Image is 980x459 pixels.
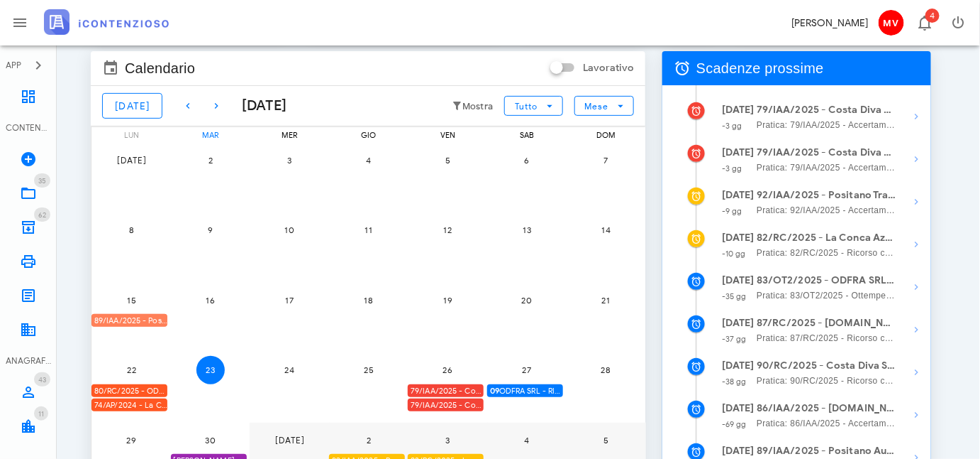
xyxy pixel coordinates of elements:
strong: [DATE] [722,189,755,201]
span: 9 [196,225,225,235]
button: 27 [513,356,541,384]
button: 16 [196,286,225,314]
button: Distintivo [908,6,942,40]
span: Distintivo [34,406,48,421]
div: dom [566,127,646,143]
div: 80/RC/2025 - ODFRA SRL - In attesa della Costituzione in Giudizio controparte [91,384,167,398]
span: 13 [513,225,541,235]
button: Mostra dettagli [903,145,931,173]
button: 29 [117,426,145,454]
button: 6 [513,146,541,174]
span: 22 [117,364,145,375]
button: Mostra dettagli [903,358,931,387]
span: MV [879,10,904,36]
button: 3 [275,146,304,174]
span: 10 [275,225,304,235]
div: [DATE] [230,95,287,117]
span: Distintivo [34,207,50,222]
button: 21 [592,286,620,314]
button: Mostra dettagli [903,315,931,344]
strong: 86/IAA/2025 - [DOMAIN_NAME] BUILDINGS & SERVICES SRL - Ufficio deve decidere [757,401,896,416]
div: 74/AP/2024 - La Conca Azzurra S.r.l. - In attesa della Costituzione in Giudizio controparte [91,399,167,412]
button: 4 [513,426,541,454]
button: 19 [434,286,462,314]
span: [DATE] [116,155,147,166]
strong: 83/OT2/2025 - ODFRA SRL - Depositare i documenti processuali [757,273,896,288]
span: 17 [275,295,304,306]
button: 14 [592,216,620,244]
button: 20 [513,286,541,314]
button: 28 [592,356,620,384]
strong: [DATE] [722,146,755,158]
strong: 92/IAA/2025 - Positano Transfer Cooperativa a.r.l. - Inviare Accertamento con Adesione [757,188,896,203]
strong: [DATE] [722,317,755,329]
button: MV [874,6,908,40]
button: 3 [434,426,462,454]
span: Pratica: 87/RC/2025 - Ricorso contro Direzione Provinciale di [GEOGRAPHIC_DATA] [757,331,896,345]
button: Mostra dettagli [903,401,931,429]
button: Mostra dettagli [903,230,931,259]
span: Distintivo [34,372,50,387]
span: 23 [196,364,225,375]
span: 20 [513,295,541,306]
span: 4 [355,155,383,166]
button: 22 [117,356,145,384]
span: 62 [38,210,46,220]
button: 5 [592,426,620,454]
span: 2 [355,435,383,445]
button: 8 [117,216,145,244]
strong: 89/IAA/2025 - Positano Autonoleggio Cooperativa a.r.l. - [PERSON_NAME] deve decidere [757,443,896,459]
button: 26 [434,356,462,384]
button: 24 [275,356,304,384]
strong: 90/RC/2025 - Costa Diva Srls - Inviare Ricorso [757,358,896,374]
strong: [DATE] [722,232,755,244]
div: CONTENZIOSO [6,121,51,134]
span: 16 [196,295,225,306]
button: 10 [275,216,304,244]
strong: 87/RC/2025 - [DOMAIN_NAME] BUILDINGS & SERVICES SRL - Inviare Ricorso [757,315,896,331]
span: 12 [434,225,462,235]
button: Mostra dettagli [903,102,931,131]
button: 7 [592,146,620,174]
div: mer [250,127,330,143]
span: 35 [38,176,46,185]
span: 5 [434,155,462,166]
span: Pratica: 92/IAA/2025 - Accertamento con Adesione contro Direzione Provinciale di [GEOGRAPHIC_DATA] [757,203,896,217]
span: Calendario [125,57,195,80]
span: 27 [513,364,541,375]
span: 11 [355,225,383,235]
button: 12 [434,216,462,244]
span: Distintivo [925,9,940,23]
span: Pratica: 82/RC/2025 - Ricorso contro Comune di Conca Dei Marini [757,246,896,260]
span: Pratica: 79/IAA/2025 - Accertamento con Adesione contro Direzione Provinciale di [GEOGRAPHIC_DATA] [757,161,896,175]
button: 30 [196,426,225,454]
span: 2 [196,155,225,166]
span: 5 [592,435,620,445]
label: Lavorativo [583,61,634,75]
span: Distintivo [34,173,50,188]
span: 24 [275,364,304,375]
small: -69 gg [722,419,747,429]
small: -9 gg [722,206,742,216]
span: 43 [38,375,46,384]
strong: 79/IAA/2025 - Costa Diva Srls - Scadenza per fare Ricorso [757,145,896,161]
span: 7 [592,155,620,166]
span: 18 [355,295,383,306]
span: 3 [275,155,304,166]
img: logo-text-2x.png [44,9,169,35]
small: -35 gg [722,291,747,301]
button: 23 [196,356,225,384]
span: Tutto [514,101,538,112]
span: 6 [513,155,541,166]
button: 15 [117,286,145,314]
button: 4 [355,146,383,174]
span: 25 [355,364,383,375]
span: 29 [117,435,145,445]
span: Pratica: 86/IAA/2025 - Accertamento con Adesione contro Direzione Provinciale di [GEOGRAPHIC_DATA] [757,416,896,431]
span: Scadenze prossime [696,57,824,80]
button: 25 [355,356,383,384]
span: 11 [38,409,44,418]
button: Tutto [504,96,562,116]
button: 9 [196,216,225,244]
div: ANAGRAFICA [6,355,51,367]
